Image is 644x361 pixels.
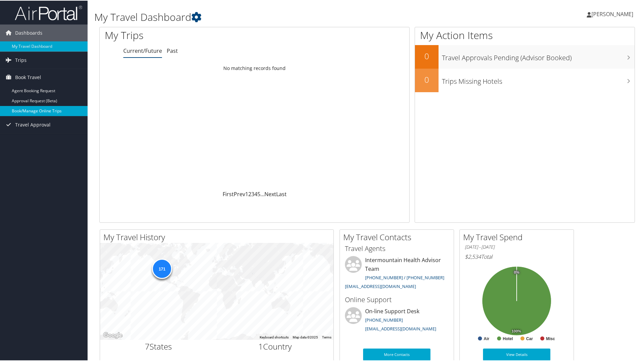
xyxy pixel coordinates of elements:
[526,336,533,340] text: Car
[103,231,333,242] h2: My Travel History
[415,68,635,92] a: 0Trips Missing Hotels
[248,190,251,197] a: 2
[15,51,27,68] span: Trips
[234,190,245,197] a: Prev
[102,330,124,339] img: Google
[15,68,41,85] span: Book Travel
[463,231,574,242] h2: My Travel Spend
[365,325,436,331] a: [EMAIL_ADDRESS][DOMAIN_NAME]
[363,348,430,360] a: More Contacts
[415,28,635,42] h1: My Action Items
[222,340,329,352] h2: Country
[503,336,513,340] text: Hotel
[245,190,248,197] a: 1
[105,28,275,42] h1: My Trips
[512,329,521,333] tspan: 100%
[260,334,289,339] button: Keyboard shortcuts
[465,252,569,260] h6: Total
[105,340,212,352] h2: States
[223,190,234,197] a: First
[342,255,452,291] li: Intermountain Health Advisor Team
[167,46,178,54] a: Past
[100,62,409,74] td: No matching records found
[415,73,439,85] h2: 0
[152,258,172,278] div: 171
[94,9,458,24] h1: My Travel Dashboard
[465,252,481,260] span: $2,534
[365,316,403,322] a: [PHONE_NUMBER]
[254,190,257,197] a: 4
[260,190,264,197] span: …
[342,306,452,334] li: On-line Support Desk
[264,190,276,197] a: Next
[102,330,124,339] a: Open this area in Google Maps (opens a new window)
[145,340,150,351] span: 7
[123,46,162,54] a: Current/Future
[442,73,635,85] h3: Trips Missing Hotels
[546,336,555,340] text: Misc
[465,243,569,250] h6: [DATE] - [DATE]
[483,348,550,360] a: View Details
[15,24,42,41] span: Dashboards
[15,4,82,20] img: airportal-logo.png
[587,3,640,24] a: [PERSON_NAME]
[345,294,449,304] h3: Online Support
[514,270,519,274] tspan: 0%
[345,283,416,289] a: [EMAIL_ADDRESS][DOMAIN_NAME]
[293,335,318,338] span: Map data ©2025
[442,49,635,62] h3: Travel Approvals Pending (Advisor Booked)
[276,190,287,197] a: Last
[343,231,454,242] h2: My Travel Contacts
[258,340,263,351] span: 1
[251,190,254,197] a: 3
[365,274,444,280] a: [PHONE_NUMBER] / [PHONE_NUMBER]
[257,190,260,197] a: 5
[15,116,51,133] span: Travel Approval
[415,44,635,68] a: 0Travel Approvals Pending (Advisor Booked)
[484,336,489,340] text: Air
[591,10,633,17] span: [PERSON_NAME]
[415,50,439,61] h2: 0
[322,335,331,338] a: Terms (opens in new tab)
[345,243,449,253] h3: Travel Agents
